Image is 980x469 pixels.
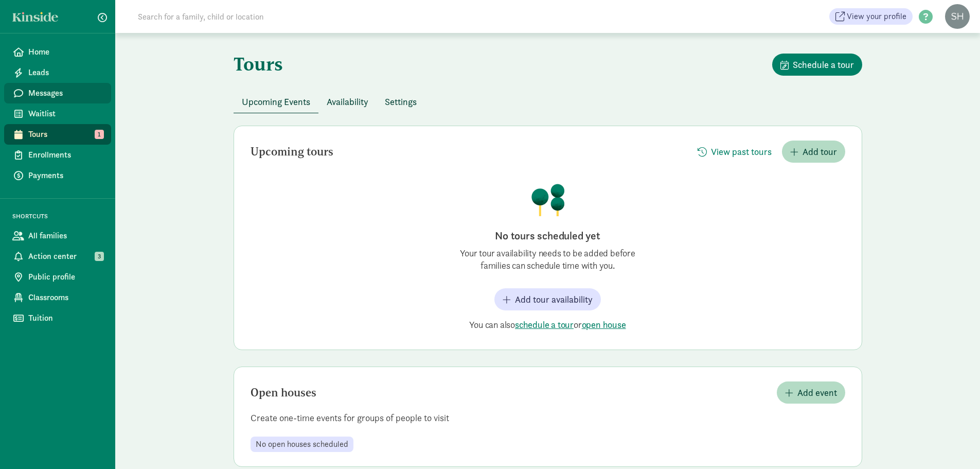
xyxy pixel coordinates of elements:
[772,54,862,76] button: Schedule a tour
[28,149,103,161] span: Enrollments
[929,420,980,469] iframe: Chat Widget
[4,42,111,62] a: Home
[689,146,780,158] a: View past tours
[515,319,574,331] button: schedule a tour
[797,386,837,399] span: Add event
[582,319,626,331] button: open house
[95,130,104,139] span: 1
[256,440,348,449] span: No open houses scheduled
[251,146,333,158] h2: Upcoming tours
[793,58,854,72] span: Schedule a tour
[803,145,837,159] span: Add tour
[4,246,111,267] a: Action center 3
[4,287,111,308] a: Classrooms
[28,66,103,79] span: Leads
[4,225,111,246] a: All families
[445,319,651,331] p: You can also or
[494,288,601,310] button: Add tour availability
[782,141,845,163] button: Add tour
[4,83,111,103] a: Messages
[132,6,420,27] input: Search for a family, child or location
[377,91,425,113] button: Settings
[234,91,318,113] button: Upcoming Events
[385,95,417,109] span: Settings
[4,124,111,145] a: Tours 1
[4,145,111,165] a: Enrollments
[234,54,283,74] h1: Tours
[4,267,111,287] a: Public profile
[95,252,104,261] span: 3
[28,169,103,182] span: Payments
[242,95,310,109] span: Upcoming Events
[28,312,103,324] span: Tuition
[530,183,565,216] img: illustration-trees.png
[28,250,103,263] span: Action center
[28,128,103,141] span: Tours
[28,46,103,58] span: Home
[28,87,103,99] span: Messages
[4,62,111,83] a: Leads
[251,387,316,399] h2: Open houses
[445,229,651,243] h2: No tours scheduled yet
[4,308,111,328] a: Tuition
[28,108,103,120] span: Waitlist
[318,91,377,113] button: Availability
[28,271,103,283] span: Public profile
[777,381,845,404] button: Add event
[4,103,111,124] a: Waitlist
[28,230,103,242] span: All families
[445,247,651,272] p: Your tour availability needs to be added before families can schedule time with you.
[234,412,862,424] p: Create one-time events for groups of people to visit
[847,10,906,23] span: View your profile
[515,292,593,306] span: Add tour availability
[829,8,913,25] a: View your profile
[689,141,780,163] button: View past tours
[4,165,111,186] a: Payments
[327,95,368,109] span: Availability
[711,145,772,159] span: View past tours
[28,291,103,304] span: Classrooms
